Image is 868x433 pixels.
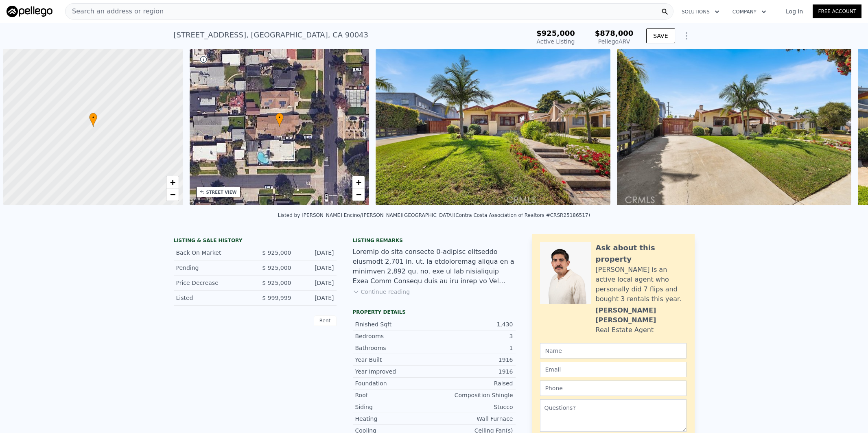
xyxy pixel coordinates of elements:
div: Price Decrease [176,279,249,287]
div: [DATE] [298,264,334,272]
div: Roof [355,391,434,399]
a: Zoom out [352,188,365,201]
div: Finished Sqft [355,320,434,328]
div: Pellego ARV [595,37,634,46]
button: Solutions [675,4,726,19]
div: Bathrooms [355,344,434,352]
img: Sale: 167513109 Parcel: 50961344 [376,49,610,205]
div: • [89,113,97,127]
div: Heating [355,415,434,423]
span: Active Listing [537,38,575,45]
span: $ 999,999 [262,295,291,301]
div: Property details [353,309,516,315]
div: Rent [314,315,337,326]
button: Show Options [678,28,695,44]
div: Stucco [434,403,513,411]
span: − [356,189,361,199]
div: [PERSON_NAME] [PERSON_NAME] [596,306,687,325]
input: Name [540,343,687,359]
a: Zoom out [166,188,179,201]
button: Company [726,4,773,19]
div: 1916 [434,367,513,376]
div: Composition Shingle [434,391,513,399]
div: Listing remarks [353,237,516,244]
span: • [275,114,284,121]
div: • [275,113,284,127]
span: $ 925,000 [262,249,291,256]
div: Pending [176,264,249,272]
div: STREET VIEW [206,189,237,195]
span: + [170,177,175,187]
div: Real Estate Agent [596,325,654,335]
div: [STREET_ADDRESS] , [GEOGRAPHIC_DATA] , CA 90043 [174,29,369,41]
span: $ 925,000 [262,280,291,286]
div: Listed by [PERSON_NAME] Encino/[PERSON_NAME][GEOGRAPHIC_DATA] (Contra Costa Association of Realto... [278,212,590,218]
span: − [170,189,175,199]
div: LISTING & SALE HISTORY [174,237,337,245]
div: Bedrooms [355,332,434,340]
div: Listed [176,294,249,302]
div: Loremip do sita consecte 0-adipisc elitseddo eiusmodt 2,701 in. ut. la etdoloremag aliqua en a mi... [353,247,516,286]
span: $925,000 [536,29,575,37]
div: Foundation [355,379,434,387]
div: Back On Market [176,249,249,257]
span: • [89,114,97,121]
div: [DATE] [298,279,334,287]
div: 1,430 [434,320,513,328]
div: 3 [434,332,513,340]
div: [DATE] [298,249,334,257]
div: Siding [355,403,434,411]
button: SAVE [646,28,675,43]
div: 1916 [434,356,513,364]
div: Wall Furnace [434,415,513,423]
div: Ask about this property [596,242,687,265]
img: Pellego [7,6,52,17]
a: Log In [776,7,813,15]
a: Zoom in [166,176,179,188]
a: Free Account [813,4,861,18]
span: + [356,177,361,187]
span: Search an address or region [66,7,164,16]
span: $ 925,000 [262,265,291,271]
a: Zoom in [352,176,365,188]
div: Raised [434,379,513,387]
input: Email [540,362,687,377]
div: [PERSON_NAME] is an active local agent who personally did 7 flips and bought 3 rentals this year. [596,265,687,304]
div: 1 [434,344,513,352]
div: [DATE] [298,294,334,302]
button: Continue reading [353,288,410,296]
div: Year Improved [355,367,434,376]
div: Year Built [355,356,434,364]
input: Phone [540,381,687,396]
img: Sale: 167513109 Parcel: 50961344 [617,49,851,205]
span: $878,000 [595,29,634,37]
